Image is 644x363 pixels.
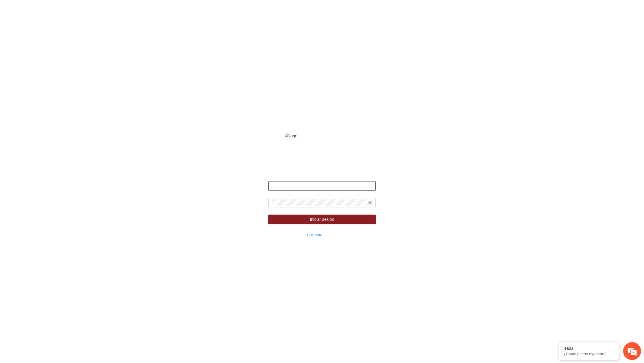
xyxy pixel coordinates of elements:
[268,215,376,224] button: Iniciar sesión
[310,216,334,223] span: Iniciar sesión
[563,352,614,356] p: ¿Cómo puedo ayudarte?
[311,171,333,176] strong: Bienvenido
[368,201,372,205] span: eye-invisible
[263,148,381,165] strong: Fondo de financiamiento de proyectos para la prevención y fortalecimiento de instituciones de seg...
[563,346,614,351] div: ¡Hola!
[268,233,322,237] small: ¿Olvidaste tu contraseña?
[307,233,322,237] a: Click aqui
[285,133,359,139] img: logo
